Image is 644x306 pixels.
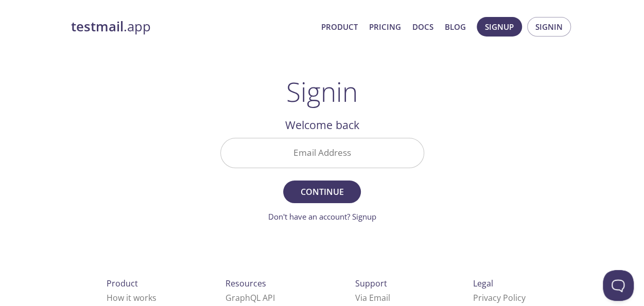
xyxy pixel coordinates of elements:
a: Product [321,20,358,33]
span: Signup [485,20,514,33]
span: Support [355,278,387,289]
iframe: Help Scout Beacon - Open [603,270,634,301]
span: Resources [225,278,266,289]
button: Continue [283,181,360,203]
a: Privacy Policy [473,292,526,303]
span: Signin [535,20,563,33]
a: Docs [412,20,433,33]
a: How it works [107,292,156,303]
h2: Welcome back [220,116,424,134]
a: Don't have an account? Signup [268,211,376,222]
button: Signin [527,17,571,37]
span: Legal [473,278,493,289]
a: Via Email [355,292,390,303]
span: Continue [294,185,349,199]
strong: testmail [71,17,124,35]
a: Pricing [369,20,401,33]
h1: Signin [286,76,358,107]
a: Blog [445,20,466,33]
span: Product [107,278,138,289]
button: Signup [477,17,522,37]
a: testmail.app [71,18,313,35]
a: GraphQL API [225,292,275,303]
